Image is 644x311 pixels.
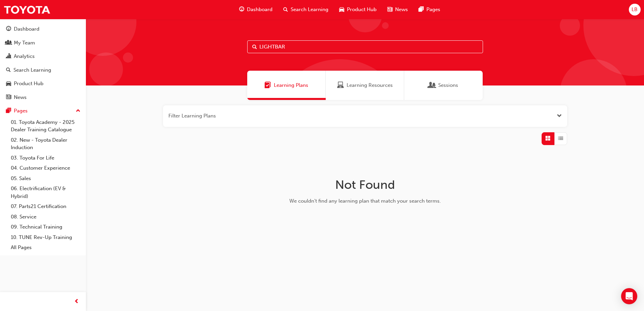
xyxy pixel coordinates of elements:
span: search-icon [283,5,288,14]
div: Search Learning [13,66,51,74]
a: search-iconSearch Learning [278,3,334,16]
a: 04. Customer Experience [8,163,83,173]
a: All Pages [8,242,83,253]
a: 06. Electrification (EV & Hybrid) [8,183,83,201]
a: Product Hub [3,77,83,90]
span: Learning Resources [337,81,344,89]
span: up-icon [76,107,80,115]
a: Learning ResourcesLearning Resources [326,71,404,100]
button: LB [629,4,641,15]
a: SessionsSessions [404,71,483,100]
span: Pages [426,6,440,13]
a: 02. New - Toyota Dealer Induction [8,135,83,153]
span: people-icon [6,40,11,46]
span: pages-icon [419,5,424,14]
div: Open Intercom Messenger [621,288,637,304]
a: Search Learning [3,64,83,76]
input: Search... [247,40,483,53]
span: LB [632,6,638,13]
button: Pages [3,105,83,117]
span: Sessions [438,81,458,89]
button: Open the filter [557,112,562,120]
div: Dashboard [14,25,39,33]
a: My Team [3,37,83,49]
a: guage-iconDashboard [234,3,278,16]
span: news-icon [387,5,392,14]
span: search-icon [6,67,11,73]
span: Sessions [429,81,436,89]
a: Dashboard [3,23,83,35]
span: news-icon [6,95,11,101]
a: News [3,91,83,104]
div: We couldn't find any learning plan that match your search terms. [258,197,472,205]
span: Search [252,43,257,51]
span: prev-icon [74,298,79,306]
a: Analytics [3,50,83,63]
span: List [558,135,563,142]
span: Learning Plans [264,81,271,89]
a: 01. Toyota Academy - 2025 Dealer Training Catalogue [8,117,83,135]
div: Pages [14,107,28,115]
span: car-icon [6,81,11,87]
div: Analytics [14,53,35,60]
a: 05. Sales [8,173,83,184]
span: pages-icon [6,108,11,114]
span: guage-icon [6,26,11,32]
div: News [14,94,27,101]
a: car-iconProduct Hub [334,3,382,16]
a: 08. Service [8,212,83,222]
span: car-icon [339,5,344,14]
img: Trak [3,2,51,17]
span: chart-icon [6,54,11,60]
a: Learning PlansLearning Plans [247,71,326,100]
a: 03. Toyota For Life [8,153,83,163]
h1: Not Found [258,177,472,192]
a: pages-iconPages [413,3,446,16]
a: 09. Technical Training [8,222,83,232]
span: Learning Plans [274,81,308,89]
span: Dashboard [247,6,272,13]
button: DashboardMy TeamAnalyticsSearch LearningProduct HubNews [3,22,83,105]
span: guage-icon [239,5,244,14]
a: 10. TUNE Rev-Up Training [8,232,83,243]
a: 07. Parts21 Certification [8,201,83,212]
div: My Team [14,39,35,47]
span: Grid [545,135,550,142]
span: Search Learning [291,6,328,13]
span: Learning Resources [347,81,393,89]
span: Product Hub [347,6,377,13]
span: News [395,6,408,13]
div: Product Hub [14,80,43,88]
a: news-iconNews [382,3,413,16]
